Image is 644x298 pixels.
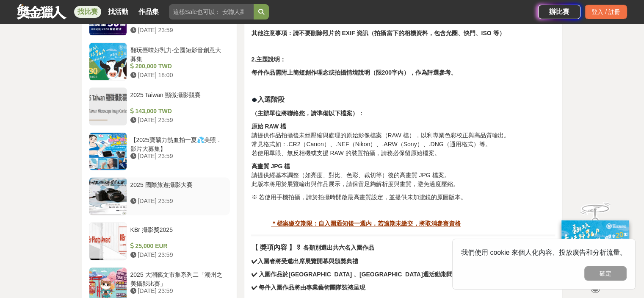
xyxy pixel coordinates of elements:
[130,226,227,242] div: KBr 攝影獎2025
[130,71,227,80] div: [DATE] 18:00
[130,62,227,71] div: 200,000 TWD
[130,181,227,197] div: 2025 國際旅遊攝影大賽
[130,136,227,152] div: 【2025寶礦力熱血拍一夏💦美照．影片大募集】
[251,271,257,278] strong: ✔
[251,163,290,170] strong: 高畫質 JPG 檔
[169,4,254,19] input: 這樣Sale也可以： 安聯人壽創意銷售法募集
[584,266,627,281] button: 確定
[130,251,227,259] div: [DATE] 23:59
[251,244,296,251] strong: 【 獎項內容 】
[89,222,230,260] a: KBr 攝影獎2025 25,000 EUR [DATE] 23:59
[251,122,555,158] p: 請提供作品拍攝後未經壓縮與處理的原始影像檔案（RAW 檔），以利專業色彩校正與高品質輸出。 常見格式如：.CR2（Canon）、.NEF（Nikon）、.ARW（Sony）、.DNG（通用格式）...
[89,132,230,170] a: 【2025寶礦力熱血拍一夏💦美照．影片大募集】 [DATE] 23:59
[130,197,227,206] div: [DATE] 23:59
[251,56,286,63] strong: 2.主題說明：
[130,116,227,125] div: [DATE] 23:59
[105,6,132,18] a: 找活動
[251,30,505,36] strong: 其他注意事項：請不要刪除照片的 EXIF 資訊（拍攝當下的相機資料，包含光圈、快門、ISO 等）
[130,46,227,62] div: 翻玩臺味好乳力-全國短影音創意大募集
[257,96,284,103] strong: 入選階段
[271,220,461,227] u: ＊檔案繳交期限：自入圍通知後一週內，若逾期未繳交，將取消參賽資格
[130,107,227,116] div: 143,000 TWD
[74,6,101,18] a: 找比賽
[251,162,555,189] p: 請提供經基本調整（如亮度、對比、色彩、裁切等）後的高畫質 JPG 檔案。 此版本將用於展覽輸出與作品展示，請保留足夠解析度與畫質，避免過度壓縮。
[257,258,358,265] strong: 入圍者將受邀出席展覽開幕與頒獎典禮
[296,244,374,251] strong: 🎖 各類別選出共六名入圍作品
[89,87,230,125] a: 2025 Taiwan 顯微攝影競賽 143,000 TWD [DATE] 23:59
[561,220,629,277] img: ff197300-f8ee-455f-a0ae-06a3645bc375.jpg
[585,5,627,19] div: 登入 / 註冊
[135,6,162,18] a: 作品集
[251,284,365,291] strong: ✔ 每件入圍作品將由專業藝術團隊裝裱呈現
[251,110,364,117] strong: （主辦單位將聯絡您，請準備以下檔案）：
[251,123,286,130] strong: 原始 RAW 檔
[251,193,555,202] p: ※ 若使用手機拍攝，請於拍攝時開啟最高畫質設定，並提供未加濾鏡的原圖版本。
[259,271,464,278] strong: 入圍作品於[GEOGRAPHIC_DATA] 、[GEOGRAPHIC_DATA]週活動期間展出
[130,287,227,295] div: [DATE] 23:59
[89,42,230,81] a: 翻玩臺味好乳力-全國短影音創意大募集 200,000 TWD [DATE] 18:00
[89,177,230,215] a: 2025 國際旅遊攝影大賽 [DATE] 23:59
[461,249,627,256] span: 我們使用 cookie 來個人化內容、投放廣告和分析流量。
[130,152,227,161] div: [DATE] 23:59
[251,258,257,265] strong: ✔
[130,91,227,107] div: 2025 Taiwan 顯微攝影競賽
[130,242,227,251] div: 25,000 EUR
[251,69,456,76] strong: 每件作品需附上簡短創作理念或拍攝情境說明（限200字內），作為評選參考。
[130,26,227,35] div: [DATE] 23:59
[538,5,580,19] a: 辦比賽
[130,270,227,287] div: 2025 大潮藝文市集系列二「潮州之美攝影比賽」
[251,96,257,103] strong: ⬢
